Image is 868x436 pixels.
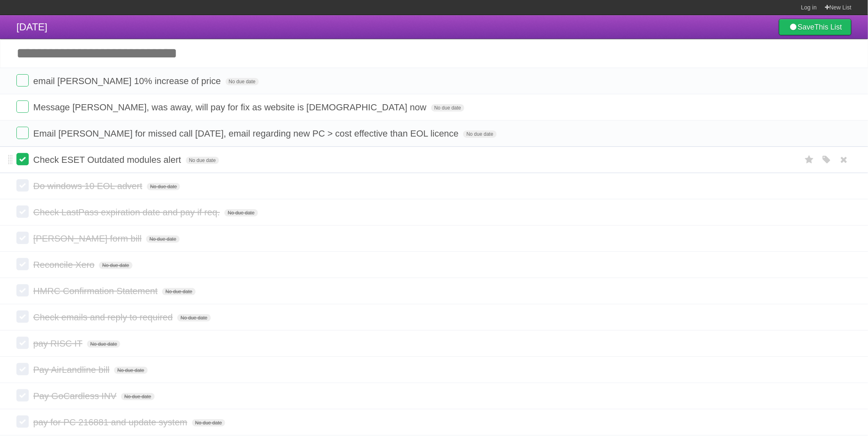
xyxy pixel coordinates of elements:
span: No due date [186,157,219,164]
label: Done [16,284,29,297]
label: Done [16,100,29,113]
label: Done [16,258,29,270]
span: email [PERSON_NAME] 10% increase of price [33,76,223,86]
label: Done [16,389,29,402]
span: No due date [114,367,147,374]
label: Done [16,363,29,375]
span: Message [PERSON_NAME], was away, will pay for fix as website is [DEMOGRAPHIC_DATA] now [33,102,429,112]
span: No due date [87,340,120,348]
span: No due date [192,419,225,427]
span: No due date [463,130,496,138]
label: Done [16,153,29,165]
label: Done [16,179,29,192]
span: No due date [177,314,210,322]
span: No due date [147,183,180,190]
span: Check emails and reply to required [33,312,175,322]
span: HMRC Confirmation Statement [33,286,160,296]
span: pay for PC 216881 and update system [33,417,189,427]
span: Pay AirLandline bill [33,365,112,375]
b: This List [815,23,842,31]
span: No due date [224,209,258,217]
span: No due date [431,104,464,112]
span: Check ESET Outdated modules alert [33,155,183,165]
label: Done [16,127,29,139]
label: Done [16,232,29,244]
span: [PERSON_NAME] form bill [33,233,144,244]
label: Star task [802,153,817,167]
label: Done [16,337,29,349]
label: Done [16,310,29,323]
span: Check LastPass expiration date and pay if req. [33,207,222,217]
span: Email [PERSON_NAME] for missed call [DATE], email regarding new PC > cost effective than EOL licence [33,128,461,139]
a: SaveThis List [779,19,852,35]
span: Reconcile Xero [33,260,96,270]
label: Done [16,415,29,428]
span: Do windows 10 EOL advert [33,181,144,191]
span: No due date [162,288,195,295]
label: Done [16,205,29,218]
span: [DATE] [16,21,48,32]
span: No due date [99,262,132,269]
span: Pay GoCardless INV [33,391,119,401]
label: Done [16,74,29,87]
span: No due date [146,235,179,243]
span: pay RISC IT [33,338,85,349]
span: No due date [121,393,154,400]
span: No due date [226,78,259,85]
